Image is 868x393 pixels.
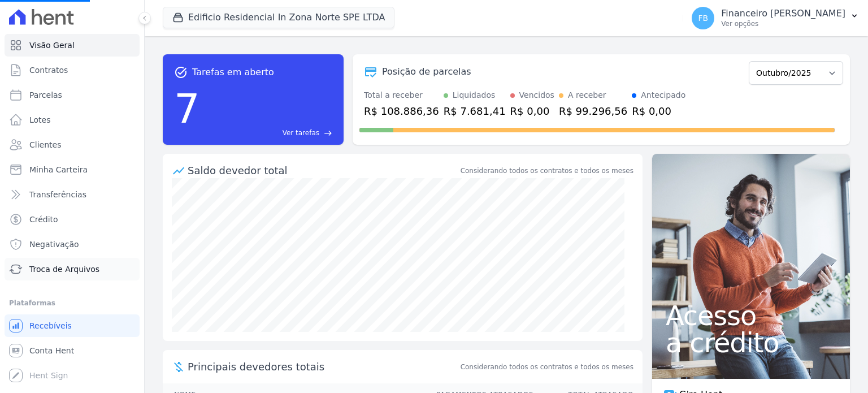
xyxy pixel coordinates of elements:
span: Crédito [29,214,58,225]
a: Conta Hent [5,339,140,362]
a: Clientes [5,133,140,156]
span: Recebíveis [29,320,72,331]
span: Ver tarefas [283,128,319,138]
span: Transferências [29,189,86,200]
span: Troca de Arquivos [29,264,99,275]
p: Financeiro [PERSON_NAME] [721,8,845,19]
span: Conta Hent [29,345,74,356]
span: Negativação [29,239,79,250]
span: Lotes [29,114,51,126]
a: Visão Geral [5,34,140,57]
a: Recebíveis [5,314,140,337]
div: Posição de parcelas [382,65,471,79]
div: Liquidados [453,89,496,101]
div: R$ 0,00 [510,103,554,119]
div: Considerando todos os contratos e todos os meses [461,166,633,176]
a: Transferências [5,183,140,206]
div: A receber [568,89,606,101]
button: Edificio Residencial In Zona Norte SPE LTDA [163,7,394,28]
span: a crédito [666,329,836,356]
span: Contratos [29,64,68,76]
div: R$ 99.296,56 [559,103,627,119]
div: Antecipado [641,89,685,101]
div: Saldo devedor total [188,163,458,178]
button: FB Financeiro [PERSON_NAME] Ver opções [683,2,868,34]
div: R$ 7.681,41 [444,103,506,119]
span: east [324,129,332,137]
a: Parcelas [5,84,140,106]
div: Total a receber [364,89,439,101]
div: 7 [174,79,200,138]
span: FB [698,14,708,22]
span: task_alt [174,66,188,79]
div: Plataformas [9,296,135,310]
a: Ver tarefas east [205,128,332,138]
a: Contratos [5,59,140,81]
div: R$ 0,00 [632,103,685,119]
span: Minha Carteira [29,164,88,175]
a: Negativação [5,233,140,256]
span: Clientes [29,139,61,150]
span: Parcelas [29,89,62,101]
div: Vencidos [519,89,554,101]
span: Tarefas em aberto [192,66,274,79]
span: Principais devedores totais [188,359,458,374]
span: Considerando todos os contratos e todos os meses [461,362,633,372]
span: Acesso [666,302,836,329]
p: Ver opções [721,19,845,28]
a: Troca de Arquivos [5,258,140,280]
a: Minha Carteira [5,158,140,181]
a: Crédito [5,208,140,231]
span: Visão Geral [29,40,75,51]
div: R$ 108.886,36 [364,103,439,119]
a: Lotes [5,109,140,131]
